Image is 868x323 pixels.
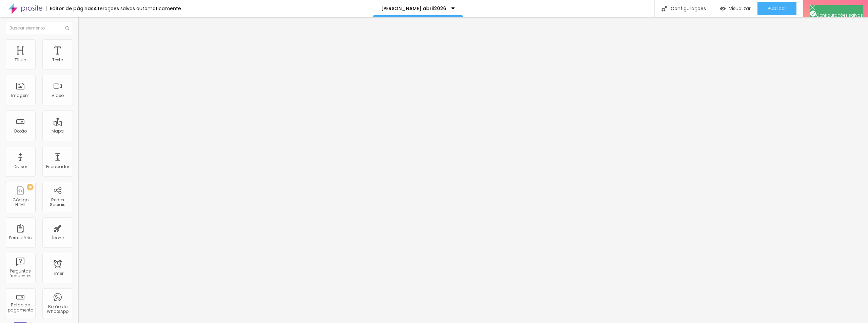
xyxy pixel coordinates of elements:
span: Visualizar [729,6,751,11]
span: Publicar [768,6,786,11]
div: Editor de páginas [46,6,94,11]
div: Vídeo [52,93,64,98]
p: [PERSON_NAME] abril2026 [381,6,446,11]
div: Título [15,58,26,62]
div: Mapa [52,129,64,134]
div: Espaçador [46,164,69,169]
div: Botão do WhatsApp [44,304,71,314]
div: Perguntas frequentes [7,269,34,279]
div: Alterações salvas automaticamente [94,6,181,11]
img: Icone [662,6,667,12]
img: view-1.svg [720,6,726,12]
div: Formulário [9,236,32,240]
iframe: Editor [78,17,868,323]
div: Botão [14,129,27,134]
div: Botão de pagamento [7,303,34,312]
img: Icone [810,11,816,17]
div: Timer [52,271,63,276]
div: Código HTML [7,198,34,207]
div: Divisor [14,164,27,169]
div: Ícone [52,236,64,240]
div: Texto [52,58,63,62]
span: Configurações salvas [810,12,863,18]
div: Imagem [11,93,29,98]
input: Buscar elemento [5,22,73,34]
div: Redes Sociais [44,198,71,207]
img: Icone [810,5,815,10]
button: Publicar [757,2,796,15]
img: Icone [65,26,69,30]
button: Visualizar [713,2,757,15]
